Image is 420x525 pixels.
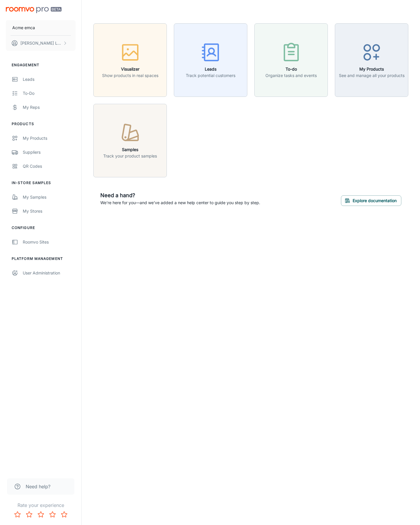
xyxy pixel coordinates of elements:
[23,149,76,155] div: Suppliers
[102,66,158,72] h6: Visualizer
[23,104,76,111] div: My Reps
[20,40,62,46] p: [PERSON_NAME] Leaptools
[174,23,247,97] button: LeadsTrack potential customers
[93,104,167,177] button: SamplesTrack your product samples
[341,197,401,203] a: Explore documentation
[339,66,405,72] h6: My Products
[23,76,76,83] div: Leads
[254,23,328,97] button: To-doOrganize tasks and events
[103,153,157,159] p: Track your product samples
[6,36,76,51] button: [PERSON_NAME] Leaptools
[12,24,35,31] p: Acme emca
[23,163,76,169] div: QR Codes
[103,146,157,153] h6: Samples
[93,23,167,97] button: VisualizerShow products in real spaces
[186,72,235,79] p: Track potential customers
[23,135,76,141] div: My Products
[265,72,317,79] p: Organize tasks and events
[93,137,167,143] a: SamplesTrack your product samples
[6,20,76,35] button: Acme emca
[186,66,235,72] h6: Leads
[254,57,328,62] a: To-doOrganize tasks and events
[100,191,260,199] h6: Need a hand?
[100,199,260,206] p: We're here for you—and we've added a new help center to guide you step by step.
[174,57,247,62] a: LeadsTrack potential customers
[341,195,401,206] button: Explore documentation
[335,57,408,62] a: My ProductsSee and manage all your products
[102,72,158,79] p: Show products in real spaces
[23,208,76,214] div: My Stores
[23,90,76,97] div: To-do
[339,72,405,79] p: See and manage all your products
[335,23,408,97] button: My ProductsSee and manage all your products
[23,194,76,200] div: My Samples
[6,7,62,13] img: Roomvo PRO Beta
[265,66,317,72] h6: To-do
